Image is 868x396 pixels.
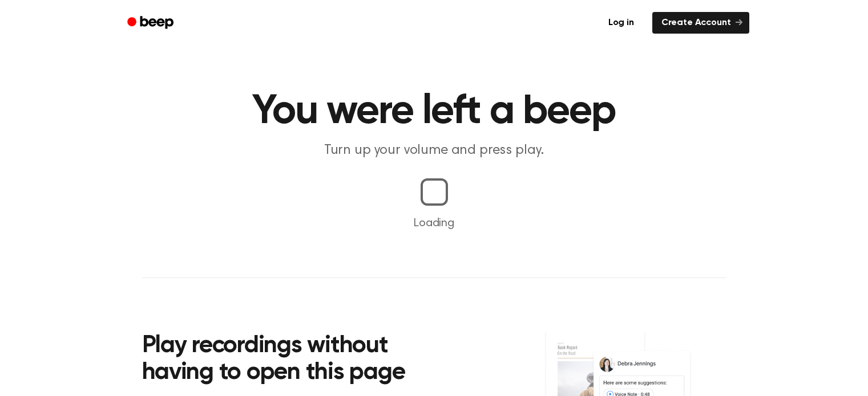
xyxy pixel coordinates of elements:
[652,12,749,34] a: Create Account
[215,141,653,160] p: Turn up your volume and press play.
[142,91,726,132] h1: You were left a beep
[597,10,645,36] a: Log in
[14,215,854,232] p: Loading
[119,12,184,34] a: Beep
[142,333,450,387] h2: Play recordings without having to open this page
